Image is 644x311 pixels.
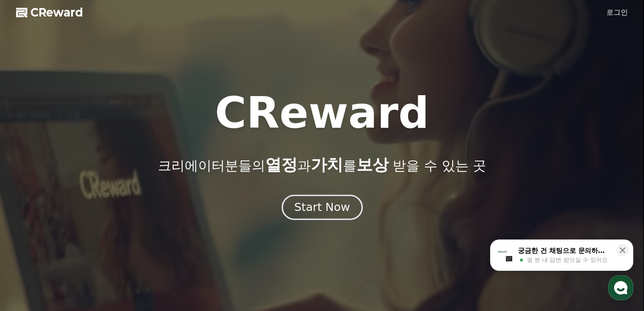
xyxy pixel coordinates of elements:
span: 대화 [82,251,93,258]
span: CReward [30,5,83,20]
a: 로그인 [606,7,628,18]
div: Start Now [294,200,350,215]
a: 대화 [59,237,115,259]
button: Start Now [281,195,362,220]
a: CReward [16,5,83,20]
h1: CReward [215,92,429,134]
span: 홈 [28,250,34,257]
a: 설정 [115,237,172,259]
span: 가치 [311,155,343,174]
a: 홈 [3,237,59,259]
p: 크리에이터분들의 과 를 받을 수 있는 곳 [158,156,486,174]
span: 보상 [356,155,389,174]
span: 열정 [265,155,297,174]
a: Start Now [284,204,361,213]
span: 설정 [138,250,149,257]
